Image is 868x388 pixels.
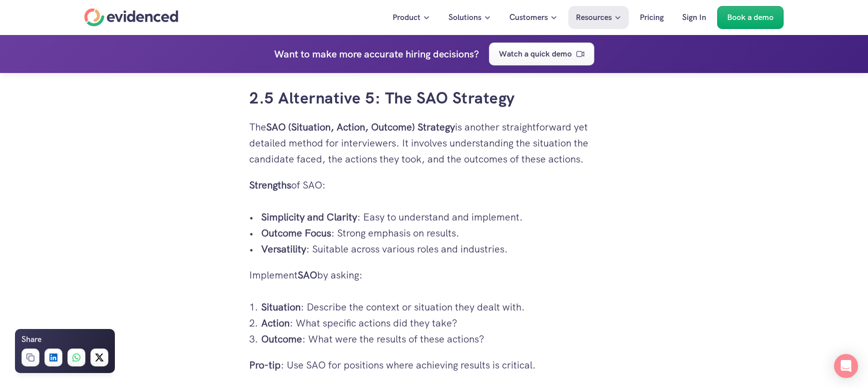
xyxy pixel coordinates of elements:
[499,47,572,60] p: Watch a quick demo
[266,120,455,133] strong: SAO (Situation, Action, Outcome) Strategy
[261,225,619,241] p: : Strong emphasis on results.
[576,11,612,24] p: Resources
[274,46,479,62] h4: Want to make more accurate hiring decisions?
[509,11,548,24] p: Customers
[393,11,421,24] p: Product
[249,119,619,167] p: The is another straightforward yet detailed method for interviewers. It involves understanding th...
[249,357,619,373] p: : Use SAO for positions where achieving results is critical.
[261,299,619,315] p: : Describe the context or situation they dealt with.
[249,177,619,193] p: of SAO:
[717,6,784,29] a: Book a demo
[261,210,357,223] strong: Simplicity and Clarity
[489,42,594,65] a: Watch a quick demo
[84,8,178,26] a: Home
[261,316,290,329] strong: Action
[640,11,664,24] p: Pricing
[249,178,291,191] strong: Strengths
[21,333,41,346] h6: Share
[675,6,714,29] a: Sign In
[261,332,302,345] strong: Outcome
[261,209,619,225] p: : Easy to understand and implement.
[632,6,671,29] a: Pricing
[261,241,619,257] p: : Suitable across various roles and industries.
[834,354,858,378] div: Open Intercom Messenger
[682,11,706,24] p: Sign In
[249,87,515,108] a: 2.5 Alternative 5: The SAO Strategy
[261,300,301,313] strong: Situation
[298,268,317,281] strong: SAO
[448,11,481,24] p: Solutions
[249,358,281,371] strong: Pro-tip
[261,242,306,255] strong: Versatility
[727,11,774,24] p: Book a demo
[261,226,331,239] strong: Outcome Focus
[261,315,619,331] p: : What specific actions did they take?
[249,267,619,283] p: Implement by asking:
[261,331,619,347] p: : What were the results of these actions?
